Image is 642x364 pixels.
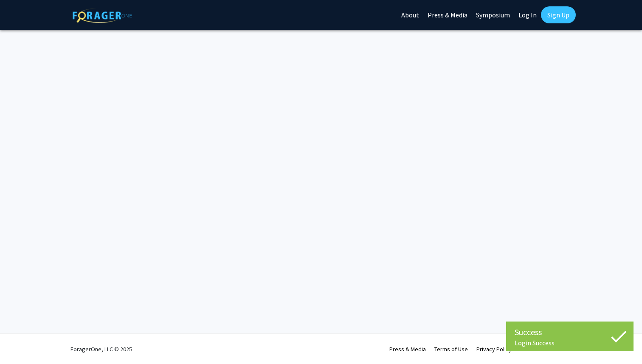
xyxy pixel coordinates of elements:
[515,339,625,347] div: Login Success
[434,345,468,353] a: Terms of Use
[476,345,512,353] a: Privacy Policy
[541,6,576,23] a: Sign Up
[389,345,426,353] a: Press & Media
[515,326,625,339] div: Success
[73,8,132,23] img: ForagerOne Logo
[70,334,132,364] div: ForagerOne, LLC © 2025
